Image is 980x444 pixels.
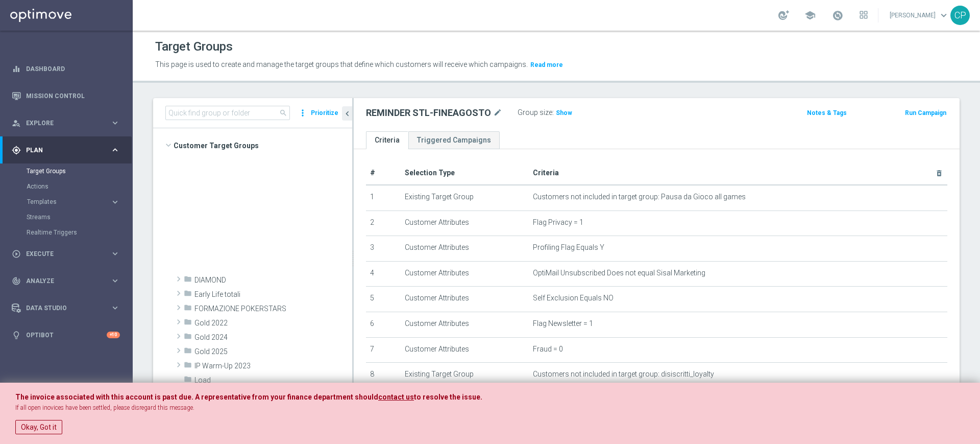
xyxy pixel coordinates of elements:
[11,119,120,127] button: person_search Explore keyboard_arrow_right
[12,146,21,155] i: gps_fixed
[366,131,408,149] a: Criteria
[11,304,120,312] button: Data Studio keyboard_arrow_right
[366,185,401,211] td: 1
[12,119,21,128] i: person_search
[184,318,192,330] i: folder
[11,331,120,339] button: lightbulb Optibot +10
[493,107,502,119] i: mode_edit
[11,146,120,154] button: gps_fixed Plan keyboard_arrow_right
[165,106,290,120] input: Quick find group or folder
[552,108,554,117] label: :
[15,393,378,401] span: The invoice associated with this account is past due. A representative from your finance departme...
[12,303,110,313] div: Data Studio
[12,146,110,155] div: Plan
[378,393,414,402] a: contact us
[11,92,120,100] button: Mission Control
[12,331,21,340] i: lightbulb
[366,287,401,312] td: 5
[107,332,120,338] div: +10
[401,236,529,262] td: Customer Attributes
[518,108,552,117] label: Group size
[27,225,132,240] div: Realtime Triggers
[279,109,287,117] span: search
[12,249,21,259] i: play_circle_outline
[11,277,120,285] div: track_changes Analyze keyboard_arrow_right
[12,276,21,286] i: track_changes
[26,251,110,257] span: Execute
[27,182,106,191] a: Actions
[309,106,340,120] button: Prioritize
[533,345,563,354] span: Fraud = 0
[27,167,106,175] a: Target Groups
[366,363,401,388] td: 8
[27,209,132,225] div: Streams
[938,10,949,21] span: keyboard_arrow_down
[27,194,132,209] div: Templates
[12,249,110,259] div: Execute
[184,361,192,372] i: folder
[533,319,593,328] span: Flag Newsletter = 1
[26,55,120,82] a: Dashboard
[529,59,564,71] button: Read more
[194,333,352,342] span: Gold 2024
[804,10,816,21] span: school
[366,211,401,236] td: 2
[110,249,120,259] i: keyboard_arrow_right
[12,55,120,82] div: Dashboard
[12,276,110,286] div: Analyze
[342,106,352,121] button: chevron_left
[950,6,970,25] div: CP
[194,290,352,299] span: Early Life totali
[155,60,528,68] span: This page is used to create and manage the target groups that define which customers will receive...
[110,303,120,313] i: keyboard_arrow_right
[11,250,120,258] button: play_circle_outline Execute keyboard_arrow_right
[533,169,559,177] span: Criteria
[366,107,491,119] h2: REMINDER STL-FINEAGOSTO
[184,303,192,315] i: folder
[174,138,352,153] span: Customer Target Groups
[15,420,62,434] button: Okay, Got it
[110,276,120,286] i: keyboard_arrow_right
[27,179,132,194] div: Actions
[26,120,110,126] span: Explore
[401,287,529,312] td: Customer Attributes
[27,163,132,179] div: Target Groups
[366,261,401,287] td: 4
[184,375,192,387] i: folder
[533,193,746,201] span: Customers not included in target group: Pausa da Gioco all games
[27,199,110,205] div: Templates
[26,305,110,311] span: Data Studio
[184,346,192,358] i: folder
[414,393,482,401] span: to resolve the issue.
[194,362,352,370] span: IP Warm-Up 2023
[366,337,401,363] td: 7
[194,319,352,328] span: Gold 2022
[27,228,106,237] a: Realtime Triggers
[889,8,950,23] a: [PERSON_NAME]keyboard_arrow_down
[12,119,110,128] div: Explore
[401,363,529,388] td: Existing Target Group
[366,236,401,262] td: 3
[27,213,106,221] a: Streams
[533,370,714,379] span: Customers not included in target group: disiscritti_loyalty
[401,261,529,287] td: Customer Attributes
[26,147,110,153] span: Plan
[155,39,233,54] h1: Target Groups
[401,312,529,337] td: Customer Attributes
[298,106,308,120] i: more_vert
[556,109,572,116] span: Show
[12,64,21,74] i: equalizer
[184,289,192,301] i: folder
[366,161,401,185] th: #
[194,305,352,313] span: FORMAZIONE POKERSTARS
[401,211,529,236] td: Customer Attributes
[194,376,352,385] span: Load
[401,161,529,185] th: Selection Type
[401,337,529,363] td: Customer Attributes
[533,294,614,302] span: Self Exclusion Equals NO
